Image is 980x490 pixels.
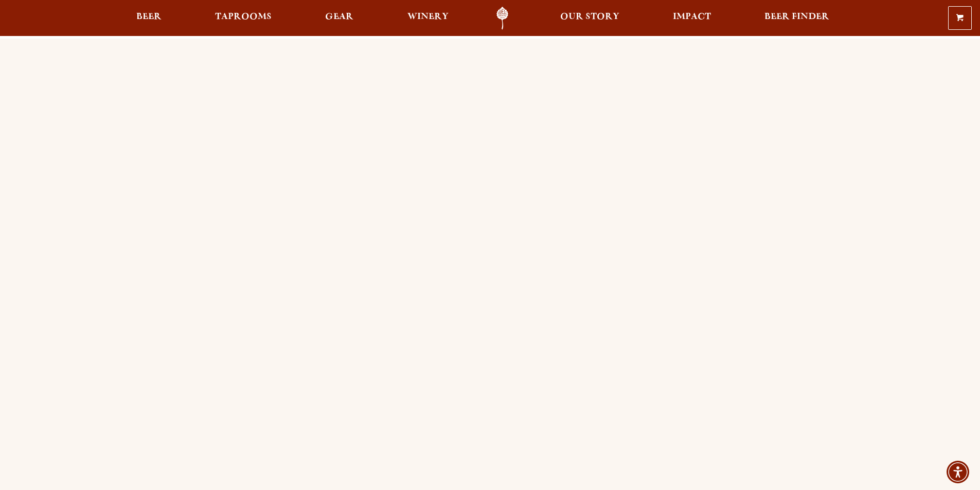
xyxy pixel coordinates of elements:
a: Beer [130,7,168,30]
span: Beer Finder [764,13,829,21]
span: Beer [136,13,162,21]
a: Beer Finder [758,7,836,30]
span: Impact [673,13,711,21]
a: Taprooms [208,7,278,30]
span: Our Story [560,13,619,21]
div: Accessibility Menu [947,461,969,483]
span: Taprooms [215,13,272,21]
a: Gear [318,7,360,30]
a: Winery [401,7,455,30]
a: Odell Home [483,7,522,30]
span: Gear [325,13,353,21]
span: Winery [407,13,449,21]
a: Our Story [554,7,626,30]
a: Impact [666,7,718,30]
